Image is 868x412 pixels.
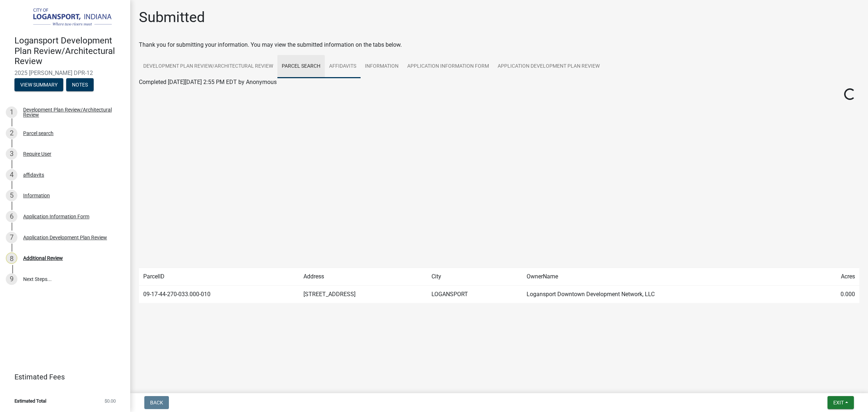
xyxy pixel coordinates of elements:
div: Thank you for submitting your information. You may view the submitted information on the tabs below. [139,41,859,49]
h4: Logansport Development Plan Review/Architectural Review [14,35,124,67]
button: View Summary [14,78,63,91]
td: OwnerName [522,268,810,286]
div: 1 [6,106,17,118]
a: Development Plan Review/Architectural Review [139,55,277,78]
td: Address [299,268,427,286]
td: City [427,268,522,286]
td: 0.000 [810,286,859,303]
div: 3 [6,148,17,160]
div: 8 [6,252,17,264]
span: 2025 [PERSON_NAME] DPR-12 [14,70,116,76]
div: Application Information Form [23,214,89,219]
div: 2 [6,127,17,139]
span: $0.00 [105,399,116,403]
td: 09-17-44-270-033.000-010 [139,286,299,303]
div: Application Development Plan Review [23,235,107,240]
div: Additional Review [23,256,63,261]
a: Estimated Fees [6,370,119,384]
span: Back [150,400,163,405]
a: Application Information Form [403,55,493,78]
button: Notes [66,78,94,91]
a: Information [361,55,403,78]
span: Exit [833,400,844,405]
div: 6 [6,211,17,222]
td: ParcelID [139,268,299,286]
div: 9 [6,273,17,285]
div: 4 [6,169,17,181]
span: Estimated Total [14,399,46,403]
td: Acres [810,268,859,286]
td: LOGANSPORT [427,286,522,303]
a: Parcel search [277,55,325,78]
wm-modal-confirm: Summary [14,82,63,88]
button: Exit [827,396,854,409]
div: 5 [6,190,17,201]
div: 7 [6,232,17,243]
div: Development Plan Review/Architectural Review [23,107,119,117]
button: Back [144,396,169,409]
td: [STREET_ADDRESS] [299,286,427,303]
div: affidavits [23,172,44,177]
wm-modal-confirm: Notes [66,82,94,88]
div: Require User [23,151,51,156]
span: Completed [DATE][DATE] 2:55 PM EDT by Anonymous [139,79,277,85]
td: Logansport Downtown Development Network, LLC [522,286,810,303]
a: affidavits [325,55,361,78]
a: Application Development Plan Review [493,55,604,78]
h1: Submitted [139,9,205,26]
img: City of Logansport, Indiana [14,8,119,28]
div: Information [23,193,50,198]
div: Parcel search [23,131,54,136]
